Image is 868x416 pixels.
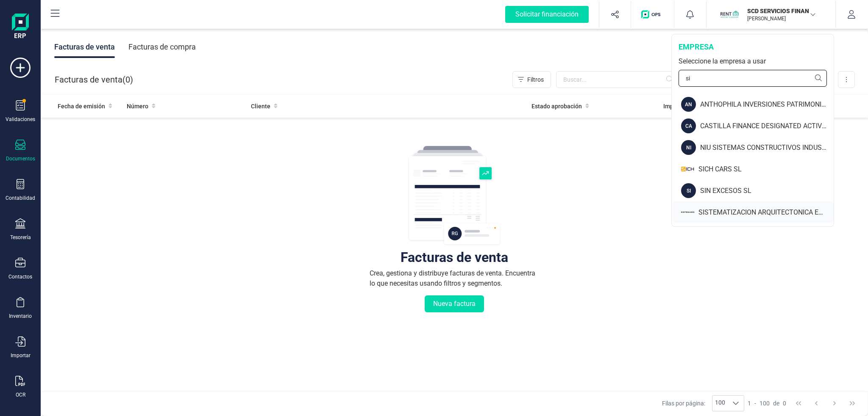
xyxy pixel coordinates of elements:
[425,295,484,312] button: Nueva factura
[747,15,815,22] p: [PERSON_NAME]
[681,140,696,155] div: NI
[747,7,815,15] p: SCD SERVICIOS FINANCIEROS SL
[790,395,807,411] button: First Page
[6,116,35,123] div: Validaciones
[808,395,824,411] button: Previous Page
[679,56,827,66] div: Seleccione la empresa a usar
[10,234,31,241] div: Tesorería
[700,99,834,110] div: ANTHOPHILA INVERSIONES PATRIMONIALES SL
[679,70,827,87] input: Buscar empresa
[700,121,834,131] div: CASTILLA FINANCE DESIGNATED ACTIVITY COMPANY
[698,207,834,218] div: SISTEMATIZACION ARQUITECTONICA EN REFORMAS SL
[9,313,32,320] div: Inventario
[58,102,105,110] span: Fecha de emisión
[11,352,31,359] div: Importar
[6,195,35,201] div: Contabilidad
[748,399,786,408] div: -
[636,1,669,28] button: Logo de OPS
[717,1,825,28] button: SCSCD SERVICIOS FINANCIEROS SL[PERSON_NAME]
[401,253,508,262] div: Facturas de venta
[700,186,834,196] div: SIN EXCESOS SL
[55,71,133,88] div: Facturas de venta ( )
[556,71,678,88] input: Buscar...
[844,395,860,411] button: Last Page
[712,396,728,411] span: 100
[54,36,115,58] div: Facturas de venta
[700,143,834,153] div: NIU SISTEMAS CONSTRUCTIVOS INDUSTRIALIZADOS SL
[527,75,544,84] span: Filtros
[6,155,35,162] div: Documentos
[16,391,25,398] div: OCR
[783,399,786,408] span: 0
[8,273,32,280] div: Contactos
[698,164,834,174] div: SICH CARS SL
[662,395,744,411] div: Filas por página:
[681,97,696,112] div: AN
[681,162,694,176] img: SI
[408,145,501,246] img: img-empty-table.svg
[681,118,696,133] div: CA
[681,205,694,220] img: SI
[720,5,739,24] img: SC
[679,41,827,53] div: empresa
[251,102,270,110] span: Cliente
[12,14,29,41] img: Logo Finanedi
[370,268,539,289] div: Crea, gestiona y distribuye facturas de venta. Encuentra lo que necesitas usando filtros y segmen...
[681,183,696,198] div: SI
[663,102,684,110] span: Importe
[748,399,751,408] span: 1
[512,71,551,88] button: Filtros
[125,74,130,85] span: 0
[531,102,582,110] span: Estado aprobación
[759,399,770,408] span: 100
[128,36,196,58] div: Facturas de compra
[641,10,664,19] img: Logo de OPS
[826,395,843,411] button: Next Page
[495,1,599,28] button: Solicitar financiación
[773,399,779,408] span: de
[505,6,589,23] div: Solicitar financiación
[127,102,148,110] span: Número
